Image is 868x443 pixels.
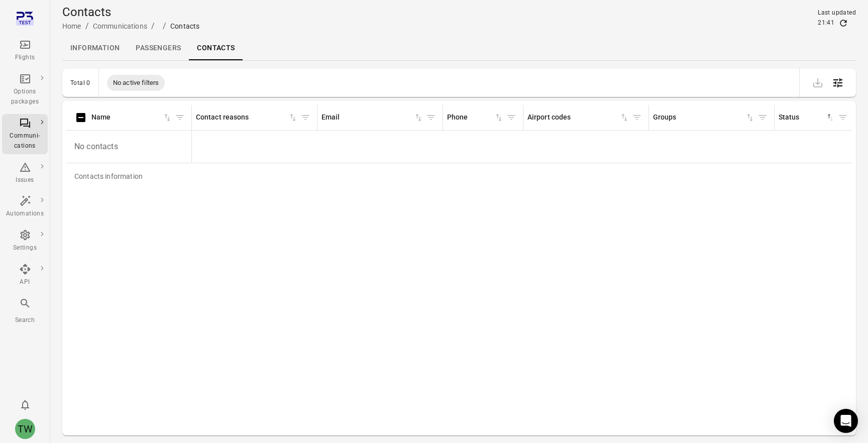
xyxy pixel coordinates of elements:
[66,163,151,189] div: Contacts information
[834,409,858,433] div: Open Intercom Messenger
[91,112,172,123] span: Name
[2,192,48,222] a: Automations
[653,112,745,123] div: Groups
[15,395,35,415] button: Notifications
[321,112,423,123] span: Email
[6,53,44,63] div: Flights
[527,112,629,123] div: Sort by airport codes in ascending order
[107,78,165,88] span: No active filters
[298,110,313,125] button: Filter by contact reasons
[15,419,35,439] div: TW
[447,112,504,123] div: Sort by phone in ascending order
[189,36,243,60] a: Contacts
[755,110,770,125] button: Filter by groups
[2,226,48,256] a: Settings
[91,112,162,123] div: Name
[93,22,147,30] a: Communications
[321,112,413,123] div: Email
[2,158,48,188] a: Issues
[172,110,187,125] button: Filter by name
[163,20,166,32] li: /
[6,175,44,185] div: Issues
[6,131,44,151] div: Communi-cations
[6,209,44,219] div: Automations
[85,20,89,32] li: /
[196,112,298,123] span: Contact reasons
[321,112,423,123] div: Sort by email in ascending order
[6,87,44,107] div: Options packages
[828,73,848,93] button: Open table configuration
[62,22,81,30] a: Home
[808,77,828,87] span: Please make a selection to export
[196,112,288,123] div: Contact reasons
[91,112,172,123] div: Sort by name in ascending order
[818,8,856,18] div: Last updated
[653,112,755,123] span: Groups
[527,112,619,123] div: Airport codes
[447,112,504,123] span: Phone
[62,20,199,32] nav: Breadcrumbs
[6,243,44,253] div: Settings
[70,79,90,86] div: Total 0
[629,110,644,125] button: Filter by airport codes
[818,18,834,28] div: 21:41
[653,112,755,123] div: Sort by groups in ascending order
[11,415,39,443] button: Tony Wang
[779,112,835,123] div: Sort by status in descending order
[6,315,44,325] div: Search
[2,70,48,110] a: Options packages
[2,260,48,290] a: API
[838,18,848,28] button: Refresh data
[447,112,494,123] div: Phone
[151,20,155,32] li: /
[6,277,44,287] div: API
[62,36,856,60] div: Local navigation
[504,110,519,125] button: Filter by phone
[2,36,48,66] a: Flights
[423,110,439,125] button: Filter by email
[128,36,189,60] a: Passengers
[2,114,48,154] a: Communi-cations
[779,112,835,123] span: Status
[835,110,850,125] button: Filter by status
[170,21,199,31] div: Contacts
[196,112,298,123] div: Sort by contact reasons in ascending order
[527,112,629,123] span: Airport codes
[62,4,199,20] h1: Contacts
[2,294,48,328] button: Search
[70,133,187,161] p: No contacts
[62,36,128,60] a: Information
[779,112,825,123] div: Status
